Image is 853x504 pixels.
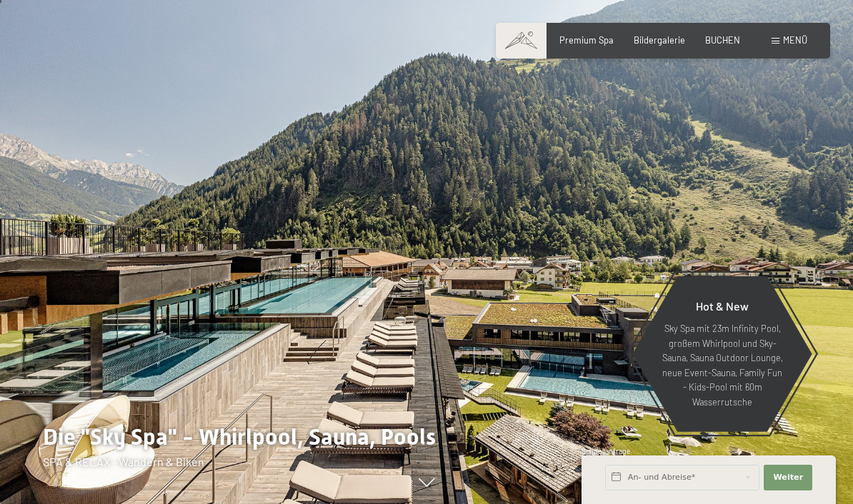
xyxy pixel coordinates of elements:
[705,34,740,46] a: BUCHEN
[696,299,749,313] span: Hot & New
[764,465,812,490] button: Weiter
[634,34,685,46] a: Bildergalerie
[660,321,784,409] p: Sky Spa mit 23m Infinity Pool, großem Whirlpool und Sky-Sauna, Sauna Outdoor Lounge, neue Event-S...
[559,34,614,46] a: Premium Spa
[783,34,807,46] span: Menü
[773,472,803,483] span: Weiter
[632,276,813,433] a: Hot & New Sky Spa mit 23m Infinity Pool, großem Whirlpool und Sky-Sauna, Sauna Outdoor Lounge, ne...
[582,447,631,455] span: Schnellanfrage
